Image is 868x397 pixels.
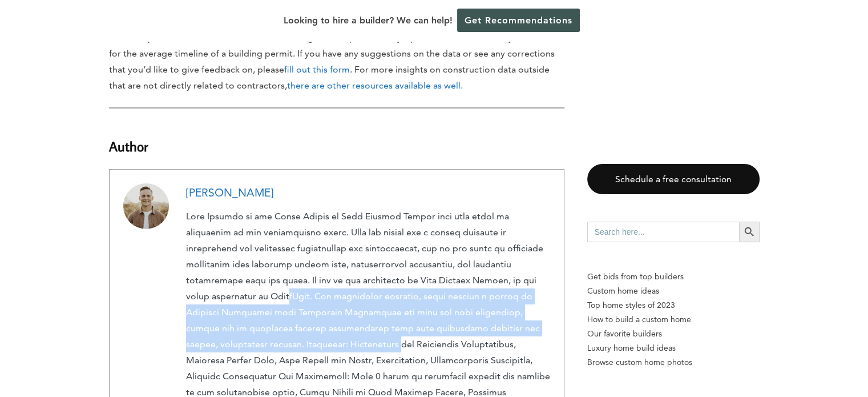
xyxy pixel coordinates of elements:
[109,30,564,94] p: The time period for the data used for this ranking was the past 365 days, plus an additional 45 d...
[587,284,760,298] a: Custom home ideas
[587,222,739,242] input: Search here...
[284,64,350,75] a: fill out this form
[186,186,273,199] a: [PERSON_NAME]
[287,80,463,91] a: there are other resources available as well.
[587,298,760,312] a: Top home styles of 2023
[649,315,854,383] iframe: Drift Widget Chat Controller
[587,341,760,355] a: Luxury home build ideas
[587,355,760,370] a: Browse custom home photos
[587,312,760,327] a: How to build a custom home
[743,226,756,238] svg: Search
[457,9,580,32] a: Get Recommendations
[587,270,760,284] p: Get bids from top builders
[109,122,564,157] h3: Author
[587,327,760,341] a: Our favorite builders
[587,164,760,194] a: Schedule a free consultation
